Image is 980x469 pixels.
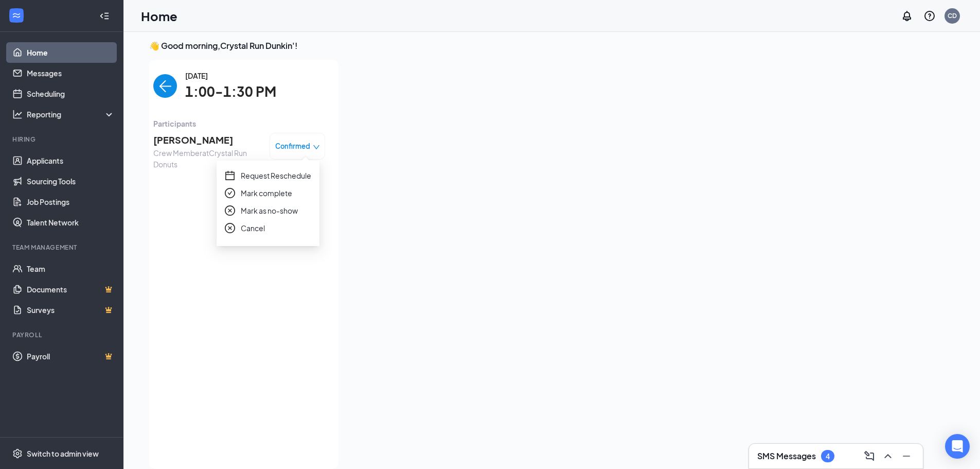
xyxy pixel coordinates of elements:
span: close-circle [225,223,235,233]
svg: Collapse [99,11,110,21]
div: Payroll [12,331,113,339]
button: back-button [153,74,177,98]
div: Team Management [12,243,113,252]
svg: Minimize [900,450,913,462]
button: ChevronUp [880,448,896,464]
svg: QuestionInfo [923,10,936,22]
svg: Notifications [901,10,913,22]
span: calendar [225,170,235,181]
a: Messages [27,63,115,83]
a: Scheduling [27,83,115,104]
svg: Settings [12,448,23,459]
span: Mark as no-show [241,205,298,216]
span: [PERSON_NAME] [153,133,261,147]
button: ComposeMessage [861,448,878,464]
div: Open Intercom Messenger [945,434,970,459]
a: Sourcing Tools [27,171,115,192]
div: Reporting [27,109,115,119]
span: Crew Member at Crystal Run Donuts [153,147,261,170]
span: Confirmed [275,141,310,151]
a: SurveysCrown [27,300,115,320]
a: Talent Network [27,212,115,233]
div: 4 [826,452,830,461]
span: Request Reschedule [241,170,311,181]
h1: Home [141,7,177,25]
div: Hiring [12,135,113,144]
h3: SMS Messages [757,450,816,462]
span: Cancel [241,222,265,234]
svg: WorkstreamLogo [11,10,22,21]
div: CD [948,11,957,20]
span: [DATE] [185,70,276,81]
span: down [313,144,320,151]
div: Switch to admin view [27,448,99,459]
a: Team [27,258,115,279]
span: Mark complete [241,187,292,199]
a: PayrollCrown [27,346,115,367]
span: check-circle [225,188,235,198]
h3: 👋 Good morning, Crystal Run Dunkin' ! [149,40,923,51]
svg: ChevronUp [882,450,894,462]
a: Applicants [27,150,115,171]
a: Job Postings [27,192,115,212]
span: 1:00-1:30 PM [185,81,276,102]
button: Minimize [898,448,915,464]
svg: Analysis [12,109,23,119]
a: Home [27,42,115,63]
span: close-circle [225,205,235,216]
svg: ComposeMessage [863,450,876,462]
span: Participants [153,118,325,129]
a: DocumentsCrown [27,279,115,300]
